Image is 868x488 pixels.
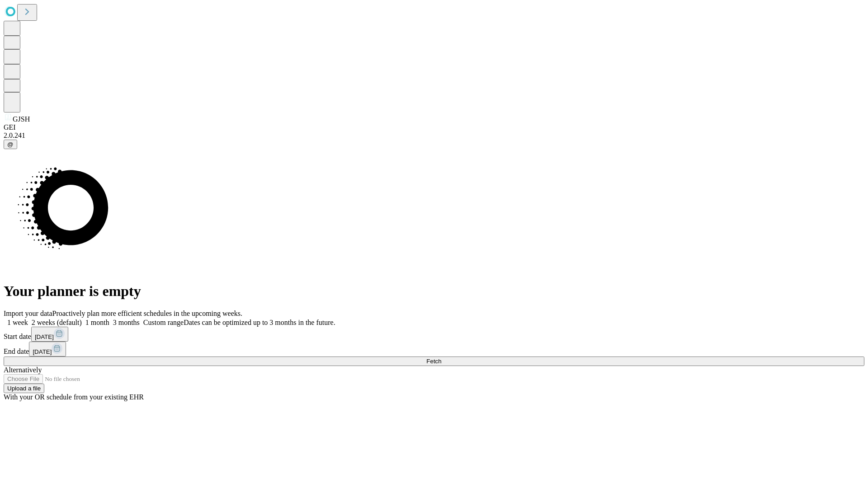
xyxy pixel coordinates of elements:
button: Upload a file [4,384,44,393]
span: Fetch [426,358,441,365]
span: @ [7,141,14,148]
span: 3 months [113,319,140,326]
span: 1 month [85,319,109,326]
span: Dates can be optimized up to 3 months in the future. [184,319,335,326]
div: GEI [4,123,864,131]
span: [DATE] [33,348,52,355]
button: [DATE] [31,327,68,342]
span: 2 weeks (default) [32,319,82,326]
span: Proactively plan more efficient schedules in the upcoming weeks. [52,310,242,317]
span: [DATE] [35,333,54,340]
div: 2.0.241 [4,131,864,140]
span: With your OR schedule from your existing EHR [4,393,144,401]
span: 1 week [7,319,28,326]
span: Alternatively [4,366,42,374]
span: Import your data [4,310,52,317]
span: GJSH [13,115,30,123]
button: Fetch [4,357,864,366]
span: Custom range [143,319,184,326]
button: @ [4,140,17,149]
div: End date [4,342,864,357]
h1: Your planner is empty [4,283,864,300]
div: Start date [4,327,864,342]
button: [DATE] [29,342,66,357]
